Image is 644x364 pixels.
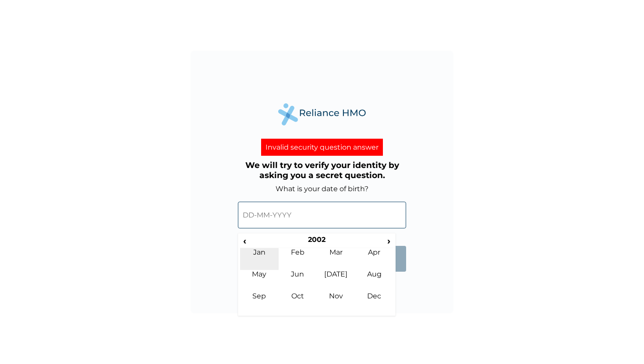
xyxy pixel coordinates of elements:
[249,235,384,248] th: 2002
[240,292,279,314] td: Sep
[355,248,394,270] td: Apr
[238,202,406,228] input: DD-MM-YYYY
[238,160,406,180] h3: We will try to verify your identity by asking you a secret question.
[317,292,355,314] td: Nov
[278,103,366,126] img: Reliance Health's Logo
[384,235,394,246] span: ›
[276,185,368,193] label: What is your date of birth?
[261,139,383,156] div: Invalid security question answer
[355,270,394,292] td: Aug
[279,270,317,292] td: Jun
[240,235,249,246] span: ‹
[317,270,355,292] td: [DATE]
[240,270,279,292] td: May
[355,292,394,314] td: Dec
[279,248,317,270] td: Feb
[317,248,355,270] td: Mar
[279,292,317,314] td: Oct
[240,248,279,270] td: Jan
